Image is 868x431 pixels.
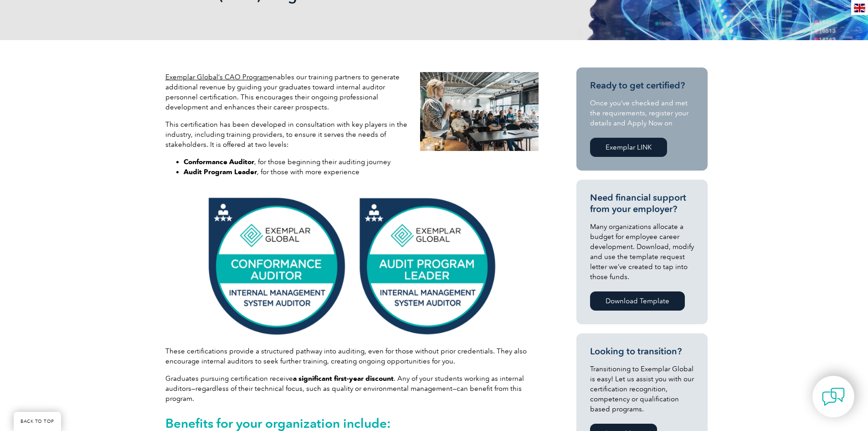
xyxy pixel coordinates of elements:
h3: Looking to transition? [590,346,694,357]
li: , for those beginning their auditing journey [184,157,411,167]
a: Exemplar Global’s CAO Program [165,73,269,81]
p: enables our training partners to generate additional revenue by guiding your graduates toward int... [165,72,411,112]
p: Once you’ve checked and met the requirements, register your details and Apply Now on [590,98,694,128]
p: This certification has been developed in consultation with key players in the industry, including... [165,119,411,150]
strong: Conformance Auditor [184,158,254,166]
h2: Benefits for your organization include: [165,416,539,431]
a: BACK TO TOP [14,412,61,431]
h3: Ready to get certified? [590,80,694,91]
li: , for those with more experience [184,167,411,177]
img: contact-chat.png [822,385,845,408]
img: en [854,4,865,12]
img: training provider [420,72,539,151]
p: Many organizations allocate a budget for employee career development. Download, modify and use th... [590,222,694,282]
p: Graduates pursuing certification receive . Any of your students working as internal auditors—rega... [165,374,539,404]
h3: Need financial support from your employer? [590,192,694,215]
a: Download Template [590,291,685,311]
a: Exemplar LINK [590,138,667,157]
p: These certifications provide a structured pathway into auditing, even for those without prior cre... [165,346,539,366]
strong: Audit Program Leader [184,168,257,176]
p: Transitioning to Exemplar Global is easy! Let us assist you with our certification recognition, c... [590,364,694,414]
strong: a significant first-year discount [293,374,394,383]
img: internal auditor [206,193,498,337]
